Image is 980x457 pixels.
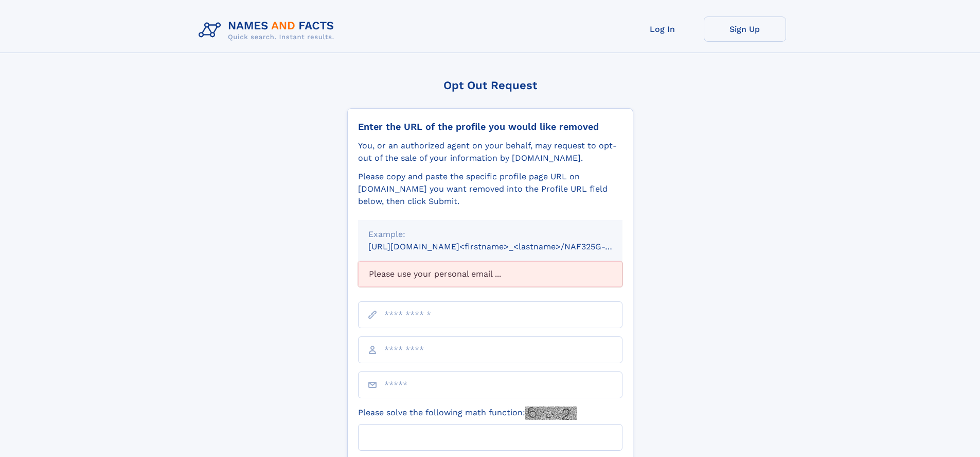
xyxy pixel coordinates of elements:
div: Please copy and paste the specific profile page URL on [DOMAIN_NAME] you want removed into the Pr... [358,171,622,208]
div: Example: [368,228,612,241]
a: Log In [621,16,704,42]
label: Please solve the following math function: [358,407,577,420]
div: You, or an authorized agent on your behalf, may request to opt-out of the sale of your informatio... [358,140,622,164]
div: Opt Out Request [347,79,633,92]
div: Enter the URL of the profile you would like removed [358,121,622,132]
img: Logo Names and Facts [194,16,343,44]
small: [URL][DOMAIN_NAME]<firstname>_<lastname>/NAF325G-xxxxxxxx [368,242,642,251]
a: Sign Up [704,16,786,42]
div: Please use your personal email ... [358,261,622,287]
